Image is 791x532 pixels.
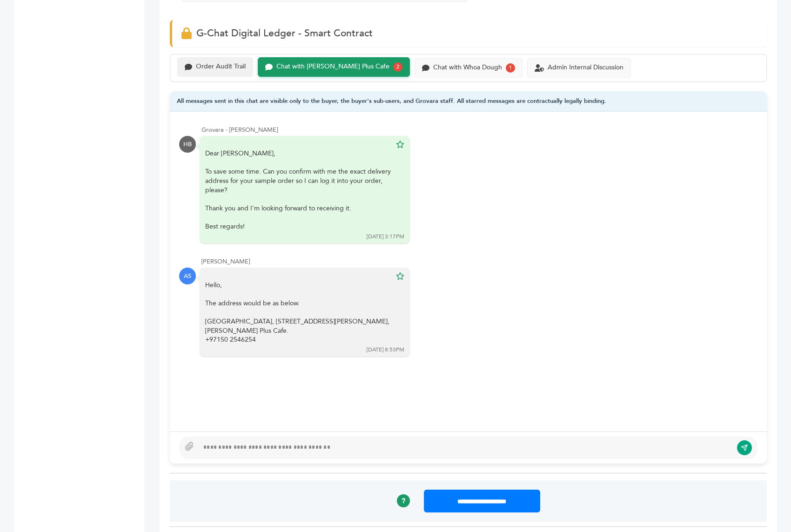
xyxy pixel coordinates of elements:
[179,268,196,284] div: AS
[205,167,391,195] div: To save some time. Can you confirm with me the exact delivery address for your sample order so I ...
[276,63,389,71] div: Chat with [PERSON_NAME] Plus Cafe
[196,27,373,40] span: G-Chat Digital Ledger - Smart Contract
[205,149,391,231] div: Dear [PERSON_NAME],
[205,317,391,335] div: [GEOGRAPHIC_DATA], [STREET_ADDRESS][PERSON_NAME], [PERSON_NAME] Plus Cafe.
[506,63,515,73] div: 1
[397,494,410,507] a: ?
[433,64,502,72] div: Chat with Whoa Dough
[170,91,767,112] div: All messages sent in this chat are visible only to the buyer, the buyer's sub-users, and Grovara ...
[201,257,757,266] div: [PERSON_NAME]
[548,64,623,72] div: Admin Internal Discussion
[393,62,402,72] div: 2
[205,299,391,308] div: The address would be as below.
[179,136,196,153] div: HB
[367,346,404,354] div: [DATE] 8:53PM
[367,233,404,241] div: [DATE] 3:17PM
[201,126,757,134] div: Grovara - [PERSON_NAME]
[205,204,391,213] div: Thank you and I'm looking forward to receiving it.
[205,335,391,344] div: +97150 2546254
[205,222,391,231] div: Best regards!
[196,63,246,71] div: Order Audit Trail
[205,281,391,290] div: Hello,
